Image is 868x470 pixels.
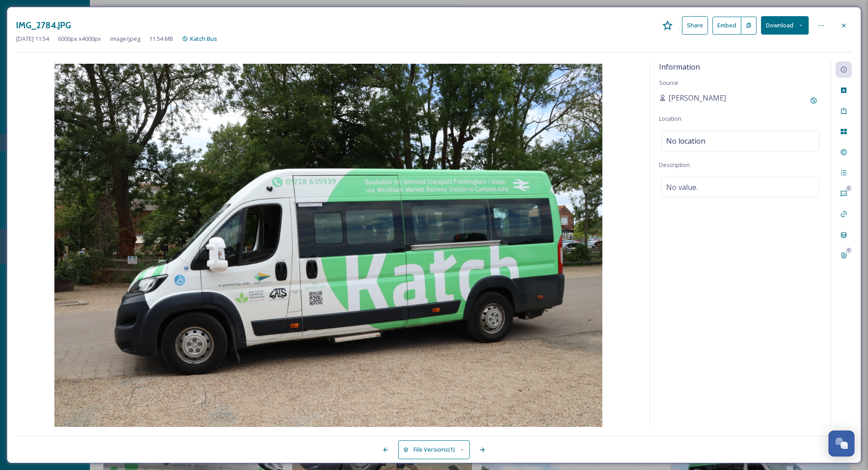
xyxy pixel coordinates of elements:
span: [PERSON_NAME] [668,92,726,103]
button: Download [761,16,809,35]
h3: IMG_2784.JPG [16,19,71,32]
span: image/jpeg [110,35,140,43]
button: Embed [712,17,741,35]
span: 6000 px x 4000 px [58,35,101,43]
button: File Versions(1) [398,440,470,459]
span: Information [659,62,700,72]
span: No location [666,136,705,146]
div: 0 [846,185,852,192]
button: Open Chat [828,430,855,457]
span: Description [659,161,690,169]
span: 11.54 MB [149,35,173,43]
span: Katch Bus [190,35,217,43]
span: [DATE] 11:54 [16,35,49,43]
span: Location [659,114,681,123]
span: No value. [666,182,698,193]
div: 0 [846,247,852,254]
img: IMG_2784.JPG [16,64,641,429]
span: Source [659,79,678,87]
button: Share [682,16,708,35]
